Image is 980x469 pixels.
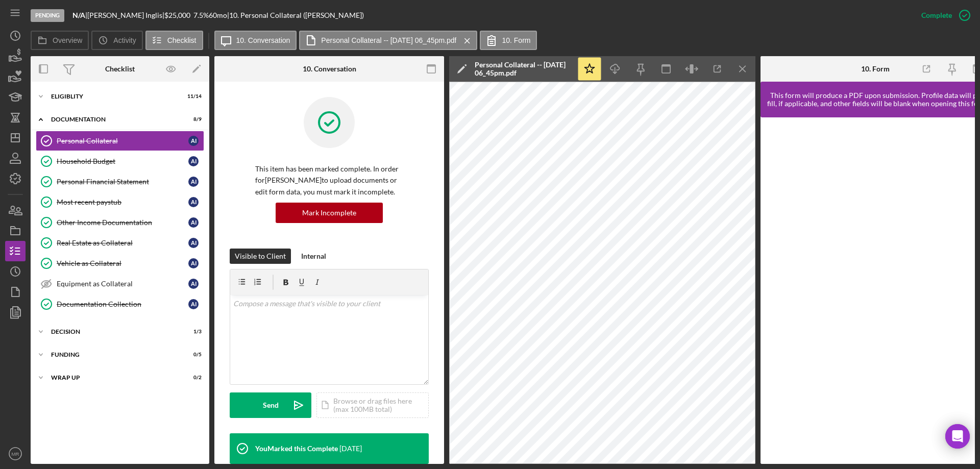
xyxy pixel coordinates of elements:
div: A I [188,156,199,166]
div: Household Budget [57,157,188,165]
div: | [72,11,87,19]
div: 10. Form [861,65,890,73]
div: Personal Collateral [57,137,188,145]
div: Documentation [51,116,176,122]
button: Personal Collateral -- [DATE] 06_45pm.pdf [299,31,477,50]
div: Vehicle as Collateral [57,259,188,267]
div: Visible to Client [235,249,286,264]
a: Real Estate as CollateralAI [36,233,204,253]
button: 10. Form [480,31,537,50]
div: Equipment as Collateral [57,280,188,288]
label: 10. Conversation [236,36,290,44]
button: Internal [296,249,331,264]
div: 0 / 2 [183,375,202,381]
p: This item has been marked complete. In order for [PERSON_NAME] to upload documents or edit form d... [255,163,403,198]
button: Send [230,392,311,418]
div: Personal Collateral -- [DATE] 06_45pm.pdf [475,61,572,77]
div: Complete [921,5,952,26]
div: Real Estate as Collateral [57,239,188,247]
div: Checklist [105,65,135,73]
div: Eligiblity [51,93,176,100]
a: Personal Financial StatementAI [36,171,204,192]
button: 10. Conversation [214,31,297,50]
div: $25,000 [164,11,193,19]
button: Visible to Client [230,249,291,264]
div: Most recent paystub [57,198,188,206]
text: MR [12,451,19,457]
time: 2025-04-30 13:53 [339,445,362,453]
div: A I [188,177,199,187]
a: Household BudgetAI [36,151,204,171]
div: A I [188,238,199,248]
div: 60 mo [209,11,227,19]
div: Funding [51,352,176,358]
label: 10. Form [502,36,530,44]
button: Mark Incomplete [276,203,383,223]
div: 10. Conversation [303,65,356,73]
div: Other Income Documentation [57,218,188,227]
div: Pending [31,9,64,22]
a: Other Income DocumentationAI [36,212,204,233]
button: Overview [31,31,89,50]
a: Most recent paystubAI [36,192,204,212]
div: A I [188,279,199,289]
div: Personal Financial Statement [57,178,188,186]
div: | 10. Personal Collateral ([PERSON_NAME]) [227,11,364,19]
div: A I [188,217,199,228]
div: 0 / 5 [183,352,202,358]
a: Equipment as CollateralAI [36,274,204,294]
div: Open Intercom Messenger [945,424,970,449]
b: N/A [72,11,85,19]
button: Activity [91,31,142,50]
div: A I [188,299,199,309]
div: A I [188,258,199,268]
div: Documentation Collection [57,300,188,308]
div: 1 / 3 [183,329,202,335]
label: Personal Collateral -- [DATE] 06_45pm.pdf [321,36,456,44]
div: You Marked this Complete [255,445,338,453]
div: 7.5 % [193,11,209,19]
a: Vehicle as CollateralAI [36,253,204,274]
div: Decision [51,329,176,335]
label: Checklist [167,36,197,44]
a: Documentation CollectionAI [36,294,204,314]
button: Complete [911,5,975,26]
div: 11 / 14 [183,93,202,100]
a: Personal CollateralAI [36,131,204,151]
label: Activity [113,36,136,44]
div: A I [188,197,199,207]
button: Checklist [145,31,203,50]
div: Mark Incomplete [302,203,356,223]
div: Send [263,392,279,418]
div: Wrap up [51,375,176,381]
div: 8 / 9 [183,116,202,122]
div: [PERSON_NAME] Inglis | [87,11,164,19]
div: A I [188,136,199,146]
label: Overview [53,36,82,44]
div: Internal [301,249,326,264]
button: MR [5,443,26,464]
